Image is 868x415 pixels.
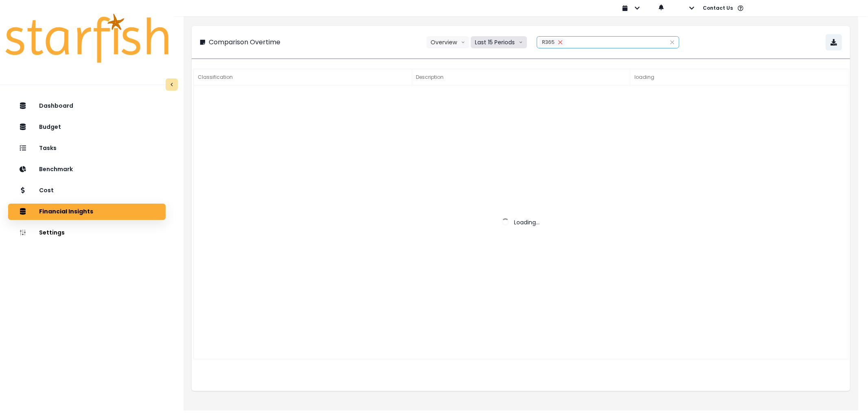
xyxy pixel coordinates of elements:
button: Benchmark [8,161,166,178]
button: Tasks [8,140,166,156]
p: Comparison Overtime [209,37,280,47]
div: loading [630,69,849,85]
svg: close [670,40,675,45]
button: Last 15 Periodsarrow down line [471,36,527,48]
div: R365 [539,38,565,46]
button: Cost [8,183,166,199]
div: Description [412,69,631,85]
span: R365 [542,39,555,46]
p: Budget [39,124,61,130]
button: Dashboard [8,98,166,114]
svg: close [558,40,563,45]
button: Remove [556,38,565,46]
svg: arrow down line [519,38,523,46]
button: Financial Insights [8,204,166,220]
button: Budget [8,119,166,135]
button: Overviewarrow down line [426,36,469,48]
svg: arrow down line [461,38,465,46]
div: Classification [194,69,412,85]
p: Tasks [39,145,57,152]
button: Clear [670,38,675,46]
p: Cost [39,187,54,194]
p: Benchmark [39,166,73,173]
button: Settings [8,225,166,241]
p: Dashboard [39,102,73,109]
span: Loading... [514,218,540,226]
